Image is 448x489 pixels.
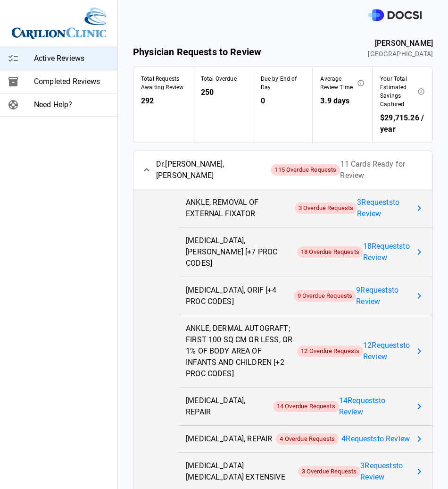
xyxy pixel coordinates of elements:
[363,340,410,363] span: 12 Request s to Review
[201,87,245,98] span: 250
[186,323,293,379] span: ANKLE, DERMAL AUTOGRAFT; FIRST 100 SQ CM OR LESS, OR 1% OF BODY AREA OF INFANTS AND CHILDREN [+2 ...
[356,285,410,307] span: 9 Request s to Review
[357,79,365,87] svg: This represents the average time it takes from when an optimization is ready for your review to w...
[368,9,422,21] img: DOCSI Logo
[417,88,425,95] svg: This is the estimated annual impact of the preference card optimizations which you have approved....
[261,75,305,92] span: Due by End of Day
[186,285,290,307] span: [MEDICAL_DATA], ORIF [+4 PROC CODES]
[339,395,410,418] span: 14 Request s to Review
[34,53,110,64] span: Active Reviews
[141,75,185,92] span: Total Requests Awaiting Review
[368,38,433,49] span: [PERSON_NAME]
[186,395,269,418] span: [MEDICAL_DATA], REPAIR
[186,433,272,445] span: [MEDICAL_DATA], REPAIR
[320,75,353,92] span: Average Review Time
[271,165,340,175] span: 115 Overdue Requests
[294,291,357,301] span: 9 Overdue Requests
[380,75,414,109] span: Your Total Estimated Savings Captured
[360,460,410,483] span: 3 Request s to Review
[186,197,291,219] span: ANKLE, REMOVAL OF EXTERNAL FIXATOR
[156,159,267,181] span: Dr. [PERSON_NAME] , [PERSON_NAME]
[380,113,424,134] span: $29,715.26 / year
[297,346,363,356] span: 12 Overdue Requests
[341,433,410,445] span: 4 Request s to Review
[276,434,339,444] span: 4 Overdue Requests
[261,95,305,107] span: 0
[298,467,361,476] span: 3 Overdue Requests
[12,8,106,39] img: Site Logo
[34,76,110,87] span: Completed Reviews
[273,402,339,411] span: 14 Overdue Requests
[357,197,410,219] span: 3 Request s to Review
[340,159,425,181] span: 11 Cards Ready for Review
[201,75,237,83] span: Total Overdue
[133,45,261,59] span: Physician Requests to Review
[368,49,433,59] span: [GEOGRAPHIC_DATA]
[363,241,410,263] span: 18 Request s to Review
[320,95,365,107] span: 3.9 days
[186,460,294,483] span: [MEDICAL_DATA] [MEDICAL_DATA] EXTENSIVE
[186,235,293,269] span: [MEDICAL_DATA], [PERSON_NAME] [+7 PROC CODES]
[141,95,185,107] span: 292
[34,99,110,110] span: Need Help?
[297,247,363,257] span: 18 Overdue Requests
[295,203,357,213] span: 3 Overdue Requests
